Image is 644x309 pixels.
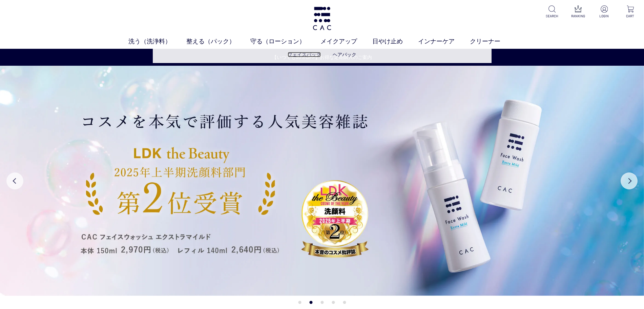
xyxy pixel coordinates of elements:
a: メイクアップ [320,37,372,46]
button: 4 of 5 [332,301,335,304]
a: 【いつでも10％OFF】お得な定期購入のご案内 [0,54,644,61]
a: SEARCH [544,5,560,19]
a: RANKING [570,5,586,19]
p: CART [622,14,639,19]
p: SEARCH [544,14,560,19]
button: 2 of 5 [309,301,312,304]
button: 5 of 5 [343,301,346,304]
a: 洗う（洗浄料） [128,37,186,46]
p: LOGIN [596,14,612,19]
p: RANKING [570,14,586,19]
a: 守る（ローション） [250,37,320,46]
a: LOGIN [596,5,612,19]
a: クリーナー [470,37,516,46]
a: 整える（パック） [186,37,250,46]
img: logo [312,7,332,30]
button: Next [621,172,638,189]
button: Previous [6,172,23,189]
a: CART [622,5,639,19]
a: ヘアパック [333,52,356,57]
button: 3 of 5 [320,301,324,304]
a: インナーケア [418,37,470,46]
button: 1 of 5 [298,301,301,304]
a: フェイスパック [288,52,321,57]
a: 日やけ止め [372,37,418,46]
